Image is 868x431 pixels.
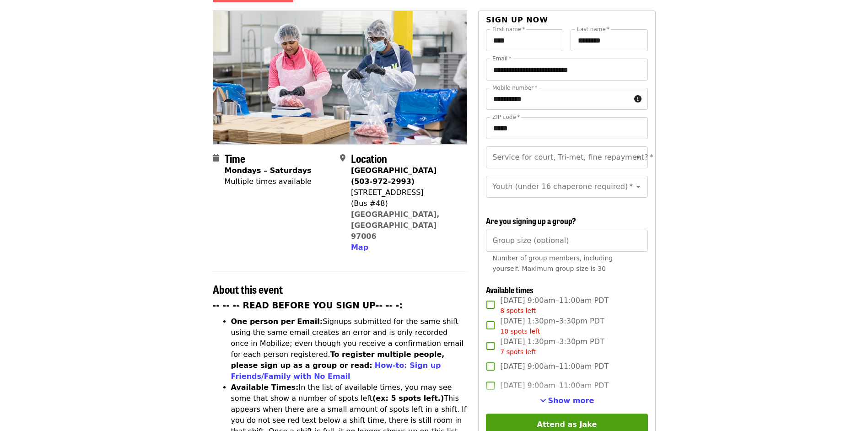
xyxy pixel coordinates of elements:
[372,394,444,403] strong: (ex: 5 spots left.)
[225,166,312,175] strong: Mondays – Saturdays
[548,396,594,405] span: Show more
[632,180,645,193] button: Open
[500,316,604,336] span: [DATE] 1:30pm–3:30pm PDT
[492,27,525,32] label: First name
[500,336,604,357] span: [DATE] 1:30pm–3:30pm PDT
[492,114,520,120] label: ZIP code
[632,151,645,164] button: Open
[213,301,403,310] strong: -- -- -- READ BEFORE YOU SIGN UP-- -- -:
[492,85,537,91] label: Mobile number
[500,328,540,335] span: 10 spots left
[540,395,594,406] button: See more timeslots
[486,117,647,139] input: ZIP code
[225,176,312,187] div: Multiple times available
[571,29,648,51] input: Last name
[351,198,460,209] div: (Bus #48)
[351,187,460,198] div: [STREET_ADDRESS]
[486,215,576,226] span: Are you signing up a group?
[500,380,609,391] span: [DATE] 9:00am–11:00am PDT
[231,383,299,392] strong: Available Times:
[351,243,368,252] span: Map
[231,350,445,370] strong: To register multiple people, please sign up as a group or read:
[486,88,630,110] input: Mobile number
[486,16,548,24] span: Sign up now
[500,361,609,372] span: [DATE] 9:00am–11:00am PDT
[231,361,441,381] a: How-to: Sign up Friends/Family with No Email
[634,95,642,103] i: circle-info icon
[225,150,245,166] span: Time
[351,150,387,166] span: Location
[492,254,613,272] span: Number of group members, including yourself. Maximum group size is 30
[486,59,647,81] input: Email
[213,11,467,144] img: Oct/Nov/Dec - Beaverton: Repack/Sort (age 10+) organized by Oregon Food Bank
[213,281,283,297] span: About this event
[486,29,563,51] input: First name
[351,242,368,253] button: Map
[231,317,323,326] strong: One person per Email:
[486,230,647,252] input: [object Object]
[351,210,440,241] a: [GEOGRAPHIC_DATA], [GEOGRAPHIC_DATA] 97006
[231,316,468,382] li: Signups submitted for the same shift using the same email creates an error and is only recorded o...
[351,166,437,186] strong: [GEOGRAPHIC_DATA] (503-972-2993)
[500,307,536,314] span: 8 spots left
[486,284,534,296] span: Available times
[577,27,609,32] label: Last name
[492,56,512,61] label: Email
[213,154,219,162] i: calendar icon
[500,348,536,356] span: 7 spots left
[500,295,609,316] span: [DATE] 9:00am–11:00am PDT
[340,154,345,162] i: map-marker-alt icon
